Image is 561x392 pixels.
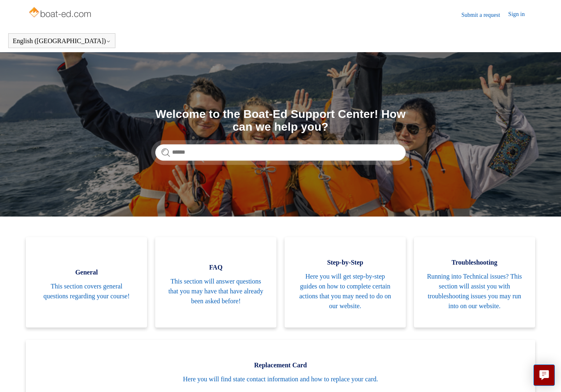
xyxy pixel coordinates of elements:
span: Replacement Card [38,360,522,370]
span: Troubleshooting [426,258,523,267]
a: Step-by-Step Here you will get step-by-step guides on how to complete certain actions that you ma... [285,237,406,327]
img: Boat-Ed Help Center home page [28,5,93,21]
span: This section covers general questions regarding your course! [38,281,135,301]
input: Search [155,144,406,161]
span: FAQ [168,263,264,272]
span: Running into Technical issues? This section will assist you with troubleshooting issues you may r... [426,272,523,311]
span: Step-by-Step [297,258,393,267]
span: General [38,267,135,277]
span: Here you will get step-by-step guides on how to complete certain actions that you may need to do ... [297,272,393,311]
a: General This section covers general questions regarding your course! [26,237,147,327]
a: Sign in [508,10,533,20]
a: FAQ This section will answer questions that you may have that have already been asked before! [155,237,276,327]
button: English ([GEOGRAPHIC_DATA]) [13,37,111,45]
span: This section will answer questions that you may have that have already been asked before! [168,277,264,306]
button: Live chat [533,364,555,386]
span: Here you will find state contact information and how to replace your card. [38,374,522,384]
a: Troubleshooting Running into Technical issues? This section will assist you with troubleshooting ... [414,237,535,327]
h1: Welcome to the Boat-Ed Support Center! How can we help you? [155,108,406,134]
a: Submit a request [462,11,508,19]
